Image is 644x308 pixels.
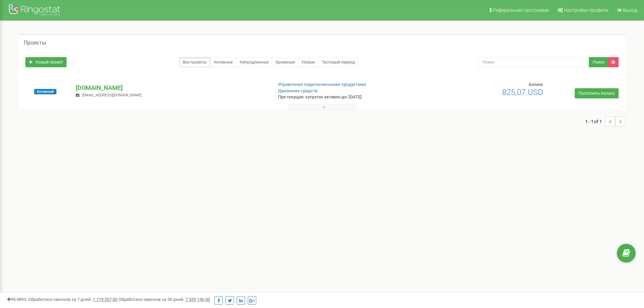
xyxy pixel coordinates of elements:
[7,297,27,302] span: 99,989%
[236,57,272,67] a: Непродленные
[493,7,549,13] span: Реферальная программа
[529,82,543,87] span: Баланс
[179,57,210,67] a: Все проекты
[76,84,267,92] p: [DOMAIN_NAME]
[24,40,46,46] h5: Проекты
[34,89,56,94] span: Активный
[585,116,605,126] span: 1 - 1 of 1
[502,88,543,97] span: 825,07 USD
[478,57,589,67] input: Поиск
[585,110,625,133] nav: ...
[186,297,210,302] u: 7 339 146,00
[298,57,318,67] a: Новые
[82,93,142,97] span: [EMAIL_ADDRESS][DOMAIN_NAME]
[210,57,236,67] a: Активные
[564,7,609,13] span: Настройки профиля
[589,57,608,67] button: Поиск
[278,94,419,100] p: При текущих затратах активен до: [DATE]
[278,82,366,87] a: Управление подключенными продуктами
[318,57,359,67] a: Тестовый период
[623,7,637,13] span: Выход
[278,88,317,93] a: Движение средств
[272,57,299,67] a: Архивные
[25,57,67,67] a: Новый проект
[118,297,210,302] span: Обработано звонков за 30 дней :
[28,297,117,302] span: Обработано звонков за 7 дней :
[575,88,619,98] a: Пополнить баланс
[93,297,117,302] u: 1 719 357,00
